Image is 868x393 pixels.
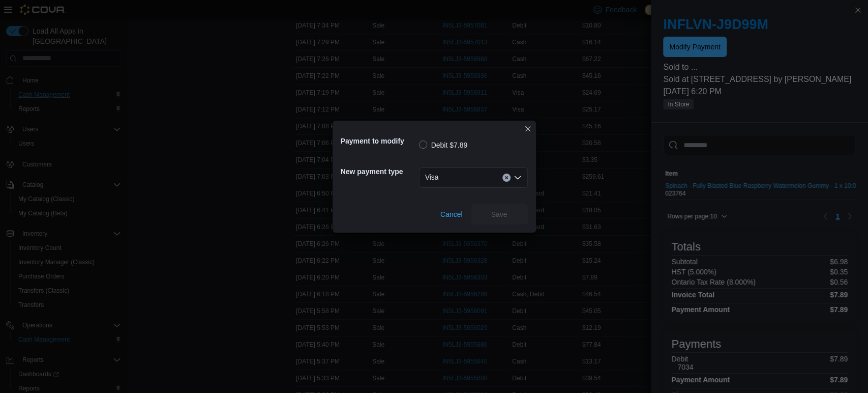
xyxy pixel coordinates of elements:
[502,174,511,182] button: Clear input
[341,161,417,182] h5: New payment type
[522,123,534,135] button: Closes this modal window
[419,139,468,151] label: Debit $7.89
[440,209,463,219] span: Cancel
[442,172,443,184] input: Accessible screen reader label
[514,174,522,182] button: Open list of options
[425,171,439,183] span: Visa
[341,131,417,151] h5: Payment to modify
[471,204,528,224] button: Save
[491,209,507,219] span: Save
[436,204,467,224] button: Cancel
